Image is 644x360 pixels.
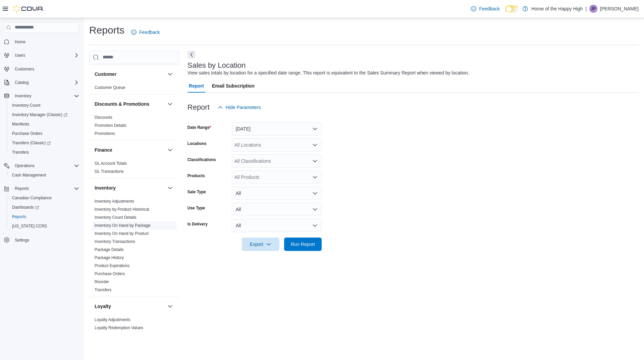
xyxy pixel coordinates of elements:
a: Canadian Compliance [9,194,54,202]
span: Reports [12,185,79,193]
label: Use Type [187,205,205,211]
a: Transfers (Classic) [7,138,82,148]
a: Inventory Adjustments [95,199,134,204]
button: Discounts & Promotions [95,101,165,107]
span: Settings [12,236,79,244]
span: Inventory Transactions [95,239,135,244]
label: Date Range [187,125,211,130]
button: All [232,187,322,200]
a: Feedback [468,2,502,15]
span: Feedback [479,5,499,12]
h3: Report [187,103,210,111]
span: Reorder [95,279,109,285]
span: Purchase Orders [95,271,125,276]
a: Purchase Orders [95,271,125,276]
h3: Loyalty [95,303,111,310]
span: Transfers [12,150,29,155]
a: Package Details [95,247,124,252]
label: Sale Type [187,189,206,195]
p: [PERSON_NAME] [600,5,639,13]
span: Export [246,238,275,251]
button: Catalog [12,79,31,87]
span: Product Expirations [95,263,129,268]
h3: Inventory [95,185,116,191]
label: Is Delivery [187,221,208,227]
span: Transfers (Classic) [12,140,51,146]
button: Inventory [1,91,82,101]
span: Settings [15,238,29,243]
button: Home [1,37,82,47]
a: Inventory Manager (Classic) [7,110,82,119]
button: Next [187,51,196,59]
span: Loyalty Redemption Values [95,325,143,330]
button: Loyalty [166,302,174,310]
a: [US_STATE] CCRS [9,222,50,230]
button: [DATE] [232,122,322,136]
a: Settings [12,236,32,244]
span: Dashboards [12,205,39,210]
a: Loyalty Adjustments [95,317,130,322]
button: Settings [1,235,82,245]
a: Reorder [95,279,109,284]
span: Feedback [139,29,160,36]
button: Loyalty [95,303,165,310]
button: Customer [95,71,165,78]
button: Hide Parameters [215,101,264,114]
span: Hide Parameters [226,104,261,111]
a: Dashboards [7,203,82,212]
span: Dashboards [9,203,79,211]
span: Reports [15,186,29,191]
span: Package History [95,255,124,260]
button: Open list of options [312,158,318,164]
h3: Finance [95,147,112,153]
button: Canadian Compliance [7,193,82,203]
span: Inventory [15,93,31,99]
span: Customers [15,66,34,72]
button: Catalog [1,78,82,87]
span: Manifests [12,121,29,127]
img: Cova [13,5,44,12]
a: Cash Management [9,171,49,179]
a: Loyalty Redemption Values [95,325,143,330]
span: Inventory [12,92,79,100]
nav: Complex example [4,34,79,262]
div: Inventory [89,197,179,297]
span: Inventory Manager (Classic) [12,112,67,117]
span: Operations [12,162,79,170]
a: Inventory Transactions [95,239,135,244]
span: Email Subscription [212,79,255,93]
button: Purchase Orders [7,129,82,138]
a: GL Transactions [95,169,124,174]
p: | [585,5,587,13]
span: Run Report [291,241,315,248]
span: GL Transactions [95,169,124,174]
a: Transfers [95,288,111,292]
button: Finance [95,147,165,153]
label: Locations [187,141,207,146]
span: [US_STATE] CCRS [12,223,47,229]
a: Transfers [9,148,32,156]
button: Finance [166,146,174,154]
span: Inventory On Hand by Product [95,231,149,236]
button: Inventory [95,185,165,191]
a: Inventory by Product Historical [95,207,149,212]
span: Catalog [15,80,29,85]
a: Manifests [9,120,32,128]
span: Inventory by Product Historical [95,207,149,212]
button: Export [242,238,279,251]
span: Promotion Details [95,123,126,128]
a: Inventory Count Details [95,215,137,220]
label: Products [187,173,205,178]
button: Reports [7,212,82,221]
span: GL Account Totals [95,161,127,166]
span: Promotions [95,131,115,136]
a: Discounts [95,115,112,120]
h3: Customer [95,71,116,78]
span: Canadian Compliance [9,194,79,202]
button: Cash Management [7,170,82,180]
span: Reports [12,214,26,219]
a: Product Expirations [95,263,129,268]
div: Finance [89,159,179,178]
